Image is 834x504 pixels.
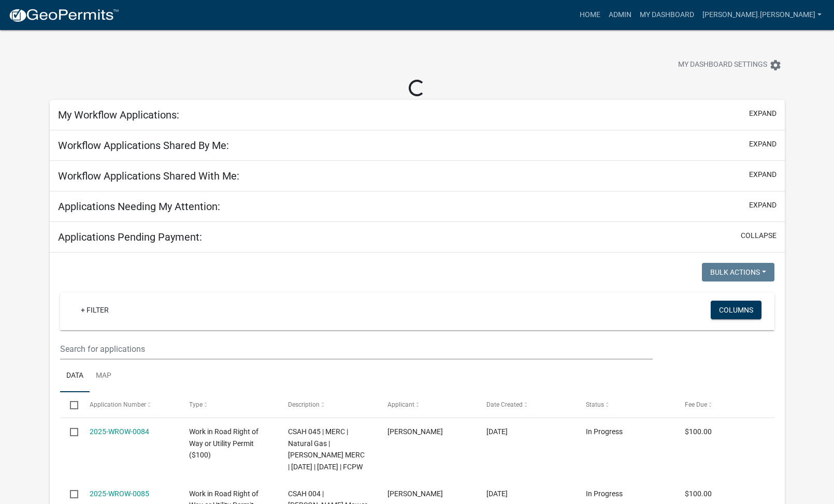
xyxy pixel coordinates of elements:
input: Search for applications [60,338,653,360]
span: Application Number [90,401,146,408]
a: + Filter [73,301,117,319]
datatable-header-cell: Application Number [80,392,179,417]
a: 2025-WROW-0084 [90,427,149,436]
span: 08/13/2025 [486,427,508,436]
span: Fee Due [685,401,707,408]
span: Description [288,401,320,408]
span: Type [189,401,203,408]
datatable-header-cell: Select [60,392,80,417]
span: Status [586,401,604,408]
span: Date Created [486,401,523,408]
a: My Dashboard [636,5,698,25]
datatable-header-cell: Status [576,392,675,417]
a: Home [576,5,605,25]
span: $100.00 [685,427,712,436]
button: expand [749,139,777,150]
datatable-header-cell: Fee Due [675,392,774,417]
span: Thomas Wood [387,427,443,436]
a: [PERSON_NAME].[PERSON_NAME] [698,5,826,25]
button: My Dashboard Settingssettings [670,55,790,75]
span: In Progress [586,490,623,498]
a: Admin [605,5,636,25]
button: Bulk Actions [702,263,774,281]
h5: Applications Needing My Attention: [58,200,220,213]
button: expand [749,169,777,180]
span: JOHN KALIS [387,490,443,498]
datatable-header-cell: Description [278,392,378,417]
span: 08/08/2025 [486,490,508,498]
a: 2025-WROW-0085 [90,490,149,498]
h5: My Workflow Applications: [58,109,179,121]
span: Applicant [387,401,414,408]
datatable-header-cell: Applicant [377,392,477,417]
button: expand [749,108,777,119]
span: Work in Road Right of Way or Utility Permit ($100) [189,427,258,459]
a: Data [60,360,90,393]
button: collapse [741,230,777,241]
h5: Workflow Applications Shared By Me: [58,139,229,152]
h5: Applications Pending Payment: [58,231,202,243]
button: expand [749,200,777,211]
h5: Workflow Applications Shared With Me: [58,170,239,182]
span: CSAH 045 | MERC | Natural Gas | THOMAS WOOD MERC | 08/14/2025 | 08/30/2025 | FCPW [288,427,365,471]
datatable-header-cell: Date Created [477,392,576,417]
span: My Dashboard Settings [678,59,767,71]
datatable-header-cell: Type [179,392,278,417]
span: $100.00 [685,490,712,498]
i: settings [769,59,782,71]
span: In Progress [586,427,623,436]
a: Map [90,360,118,393]
button: Columns [711,301,761,319]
